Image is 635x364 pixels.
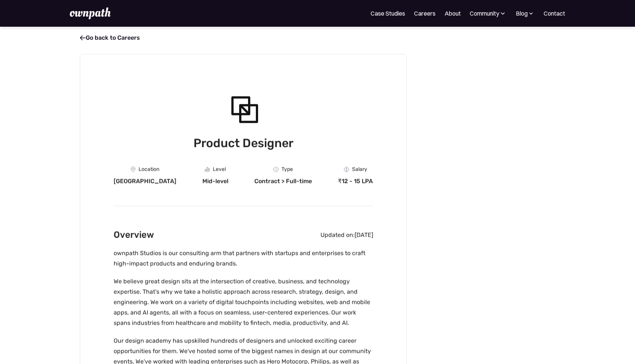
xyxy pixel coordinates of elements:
img: Graph Icon - Job Board X Webflow Template [205,167,210,172]
div: Location [139,167,159,173]
span:  [80,34,86,42]
img: Money Icon - Job Board X Webflow Template [344,167,349,172]
div: Community [470,9,499,18]
div: ₹12 - 15 LPA [338,178,373,185]
p: We believe great design sits at the intersection of creative, business, and technology expertise.... [114,276,373,328]
div: Mid-level [202,178,228,185]
div: Blog [516,9,528,18]
a: About [444,9,461,18]
a: Case Studies [371,9,405,18]
div: Type [281,167,293,173]
div: Community [470,9,507,18]
div: Updated on: [320,231,355,239]
img: Location Icon - Job Board X Webflow Template [131,167,136,173]
a: Careers [414,9,436,18]
div: Blog [515,9,535,18]
img: Clock Icon - Job Board X Webflow Template [273,167,279,172]
h2: Overview [114,228,154,242]
div: Salary [352,167,367,173]
p: ownpath Studios is our consulting arm that partners with startups and enterprises to craft high-i... [114,248,373,269]
h1: Product Designer [114,135,373,152]
a: Contact [544,9,565,18]
div: Level [213,167,226,173]
div: [DATE] [355,231,373,239]
a: Go back to Careers [80,34,140,41]
div: Contract > Full-time [254,178,312,185]
div: [GEOGRAPHIC_DATA] [114,178,176,185]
